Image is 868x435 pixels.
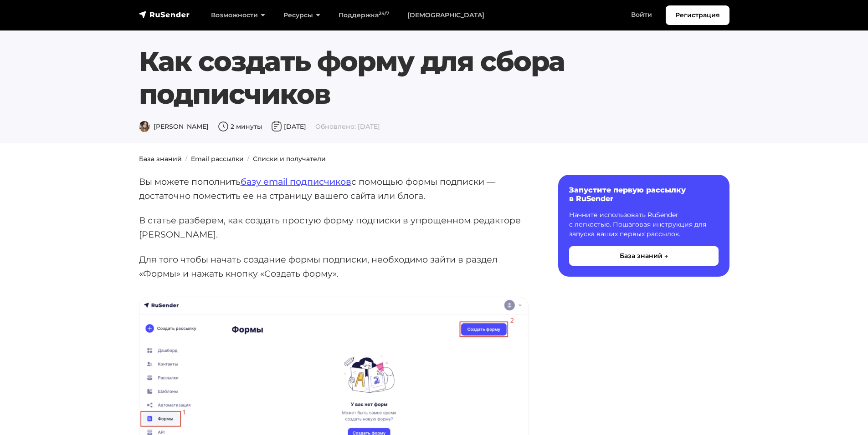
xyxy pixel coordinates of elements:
[329,6,398,25] a: Поддержка24/7
[253,155,326,163] a: Списки и получатели
[379,10,389,16] sup: 24/7
[271,121,282,132] img: Дата публикации
[241,176,351,187] a: базу email подписчиков
[558,175,729,277] a: Запустите первую рассылку в RuSender Начните использовать RuSender с легкостью. Пошаговая инструк...
[622,5,661,24] a: Войти
[139,175,529,202] p: Вы можете пополнить с помощью формы подписки — достаточно поместить ее на страницу вашего сайта и...
[139,122,209,131] span: [PERSON_NAME]
[134,154,735,164] nav: breadcrumb
[191,155,244,163] a: Email рассылки
[274,6,329,25] a: Ресурсы
[271,122,306,131] span: [DATE]
[139,213,529,241] p: В статье разберем, как создать простую форму подписки в упрощенном редакторе [PERSON_NAME].
[139,45,729,111] h1: Как создать форму для сбора подписчиков
[315,122,380,131] span: Обновлено: [DATE]
[569,186,719,203] h6: Запустите первую рассылку в RuSender
[666,5,729,25] a: Регистрация
[139,10,190,19] img: RuSender
[139,253,529,280] p: Для того чтобы начать создание формы подписки, необходимо зайти в раздел «Формы» и нажать кнопку ...
[569,246,719,266] button: База знаний →
[218,122,262,131] span: 2 минуты
[202,6,274,25] a: Возможности
[218,121,229,132] img: Время чтения
[569,210,719,239] p: Начните использовать RuSender с легкостью. Пошаговая инструкция для запуска ваших первых рассылок.
[398,6,493,25] a: [DEMOGRAPHIC_DATA]
[139,155,182,163] a: База знаний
